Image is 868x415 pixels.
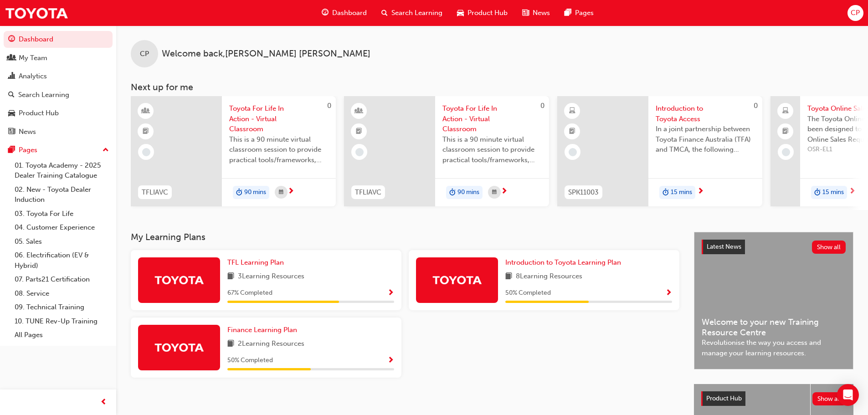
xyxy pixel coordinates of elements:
[100,397,107,408] span: prev-icon
[432,272,482,288] img: Trak
[11,183,113,207] a: 02. New - Toyota Dealer Induction
[754,102,758,110] span: 0
[244,187,266,198] span: 90 mins
[782,148,790,156] span: learningRecordVerb_NONE-icon
[467,8,508,18] span: Product Hub
[8,146,15,154] span: pages-icon
[540,102,544,110] span: 0
[522,7,529,19] span: news-icon
[442,134,542,165] span: This is a 90 minute virtual classroom session to provide practical tools/frameworks, behaviours a...
[227,355,273,366] span: 50 % Completed
[847,5,863,21] button: CP
[11,248,113,272] a: 06. Electrification (EV & Hybrid)
[4,87,113,103] a: Search Learning
[227,271,234,282] span: book-icon
[229,134,329,165] span: This is a 90 minute virtual classroom session to provide practical tools/frameworks, behaviours a...
[11,287,113,301] a: 08. Service
[822,187,844,198] span: 15 mins
[236,187,242,199] span: duration-icon
[515,4,557,22] a: news-iconNews
[154,272,204,288] img: Trak
[4,29,113,142] button: DashboardMy TeamAnalyticsSearch LearningProduct HubNews
[142,148,150,156] span: learningRecordVerb_NONE-icon
[4,142,113,159] button: Pages
[812,241,846,254] button: Show all
[143,126,149,138] span: booktick-icon
[162,49,370,59] span: Welcome back , [PERSON_NAME] [PERSON_NAME]
[4,31,113,48] a: Dashboard
[492,187,497,198] span: calendar-icon
[671,187,692,198] span: 15 mins
[11,235,113,249] a: 05. Sales
[19,145,37,155] div: Pages
[344,96,549,206] a: 0TFLIAVCToyota For Life In Action - Virtual ClassroomThis is a 90 minute virtual classroom sessio...
[322,7,329,19] span: guage-icon
[5,3,68,23] img: Trak
[694,232,853,369] a: Latest NewsShow allWelcome to your new Training Resource CentreRevolutionise the way you access a...
[501,188,508,196] span: next-icon
[103,144,109,156] span: up-icon
[327,102,331,110] span: 0
[505,257,625,268] a: Introduction to Toyota Learning Plan
[849,188,856,196] span: next-icon
[851,8,860,18] span: CP
[702,317,846,338] span: Welcome to your new Training Resource Centre
[19,53,47,63] div: My Team
[568,187,599,198] span: SPK11003
[516,271,582,282] span: 8 Learning Resources
[505,271,512,282] span: book-icon
[557,4,601,22] a: pages-iconPages
[143,105,149,117] span: learningResourceType_INSTRUCTOR_LED-icon
[4,105,113,122] a: Product Hub
[387,287,394,299] button: Show Progress
[238,338,304,350] span: 2 Learning Resources
[355,187,381,198] span: TFLIAVC
[11,314,113,328] a: 10. TUNE Rev-Up Training
[19,108,59,118] div: Product Hub
[227,325,301,335] a: Finance Learning Plan
[449,187,456,199] span: duration-icon
[18,90,69,100] div: Search Learning
[457,7,464,19] span: car-icon
[314,4,374,22] a: guage-iconDashboard
[665,289,672,297] span: Show Progress
[11,328,113,342] a: All Pages
[442,103,542,134] span: Toyota For Life In Action - Virtual Classroom
[19,127,36,137] div: News
[11,220,113,235] a: 04. Customer Experience
[8,36,15,44] span: guage-icon
[656,103,755,124] span: Introduction to Toyota Access
[8,91,15,99] span: search-icon
[381,7,388,19] span: search-icon
[782,126,789,138] span: booktick-icon
[665,287,672,299] button: Show Progress
[387,355,394,366] button: Show Progress
[288,188,294,196] span: next-icon
[11,272,113,287] a: 07. Parts21 Certification
[332,8,367,18] span: Dashboard
[569,105,575,117] span: learningResourceType_ELEARNING-icon
[837,384,859,406] div: Open Intercom Messenger
[4,50,113,67] a: My Team
[355,148,364,156] span: learningRecordVerb_NONE-icon
[19,71,47,82] div: Analytics
[782,105,789,117] span: laptop-icon
[8,54,15,62] span: people-icon
[505,258,621,266] span: Introduction to Toyota Learning Plan
[227,257,288,268] a: TFL Learning Plan
[702,240,846,254] a: Latest NewsShow all
[387,289,394,297] span: Show Progress
[702,338,846,358] span: Revolutionise the way you access and manage your learning resources.
[814,187,821,199] span: duration-icon
[356,126,362,138] span: booktick-icon
[238,271,304,282] span: 3 Learning Resources
[229,103,329,134] span: Toyota For Life In Action - Virtual Classroom
[11,300,113,314] a: 09. Technical Training
[154,339,204,355] img: Trak
[533,8,550,18] span: News
[131,96,336,206] a: 0TFLIAVCToyota For Life In Action - Virtual ClassroomThis is a 90 minute virtual classroom sessio...
[116,82,868,92] h3: Next up for me
[140,49,149,59] span: CP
